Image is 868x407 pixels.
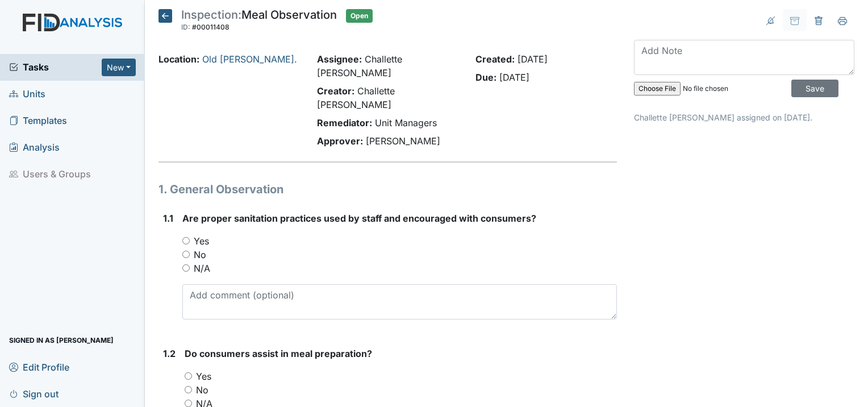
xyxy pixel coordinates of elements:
[475,53,515,65] strong: Created:
[475,72,496,83] strong: Due:
[9,385,59,402] span: Sign out
[202,53,297,65] a: Old [PERSON_NAME].
[182,251,190,258] input: No
[185,348,372,359] span: Do consumers assist in meal preparation?
[192,23,229,31] span: #00011408
[366,135,440,147] span: [PERSON_NAME]
[317,135,363,147] strong: Approver:
[158,181,617,198] h1: 1. General Observation
[182,237,190,244] input: Yes
[317,117,372,128] strong: Remediator:
[9,60,102,74] a: Tasks
[9,85,45,103] span: Units
[185,400,192,407] input: N/A
[317,53,362,65] strong: Assignee:
[9,112,67,130] span: Templates
[9,331,114,349] span: Signed in as [PERSON_NAME]
[194,248,206,261] label: No
[163,211,173,225] label: 1.1
[791,80,838,97] input: Save
[194,261,210,275] label: N/A
[346,9,373,23] span: Open
[194,234,209,248] label: Yes
[163,347,176,360] label: 1.2
[181,9,337,34] div: Meal Observation
[181,23,190,31] span: ID:
[182,264,190,272] input: N/A
[158,53,199,65] strong: Location:
[196,383,208,397] label: No
[317,85,354,97] strong: Creator:
[9,139,60,156] span: Analysis
[634,111,854,123] p: Challette [PERSON_NAME] assigned on [DATE].
[518,53,548,65] span: [DATE]
[185,372,192,380] input: Yes
[375,117,437,128] span: Unit Managers
[181,8,241,22] span: Inspection:
[499,72,529,83] span: [DATE]
[196,369,211,383] label: Yes
[102,59,136,76] button: New
[182,213,536,224] span: Are proper sanitation practices used by staff and encouraged with consumers?
[9,358,69,376] span: Edit Profile
[185,386,192,393] input: No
